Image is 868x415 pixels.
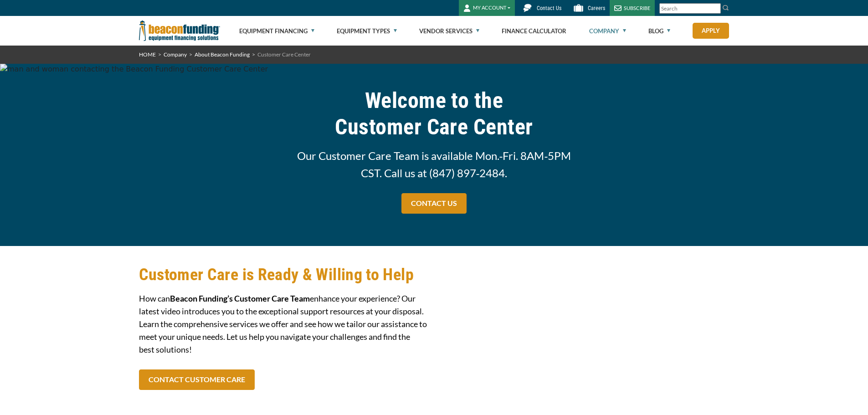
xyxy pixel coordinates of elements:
span: Our Customer Care Team is available Mon.‑Fri. 8AM‑5PM CST. Call us at (847) 897‑2484. [289,147,579,182]
input: Search [659,3,721,14]
img: Search [722,4,729,11]
a: Equipment Financing [239,16,314,46]
a: Company [589,16,626,46]
h2: Customer Care is Ready & Willing to Help [139,264,429,285]
img: Beacon Funding Corporation logo [139,16,220,46]
a: Apply [693,23,729,39]
a: CONTACT CUSTOMER CARE [139,369,255,390]
a: Equipment Types [337,16,397,46]
a: Vendor Services [419,16,479,46]
a: Clear search text [711,5,719,12]
a: Company [164,51,187,58]
span: Customer Care Center [289,114,579,140]
span: Careers [588,5,605,11]
a: CONTACT US [401,193,467,214]
span: Customer Care Center [257,51,311,58]
span: Beacon Funding’s Customer Care Team [170,293,310,303]
a: Blog [648,16,670,46]
a: Finance Calculator [502,16,566,46]
span: Contact Us [537,5,561,11]
a: HOME [139,51,156,58]
a: About Beacon Funding [195,51,250,58]
p: How can enhance your experience? Our latest video introduces you to the exceptional support resou... [139,292,429,356]
h1: Welcome to the [289,87,579,140]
